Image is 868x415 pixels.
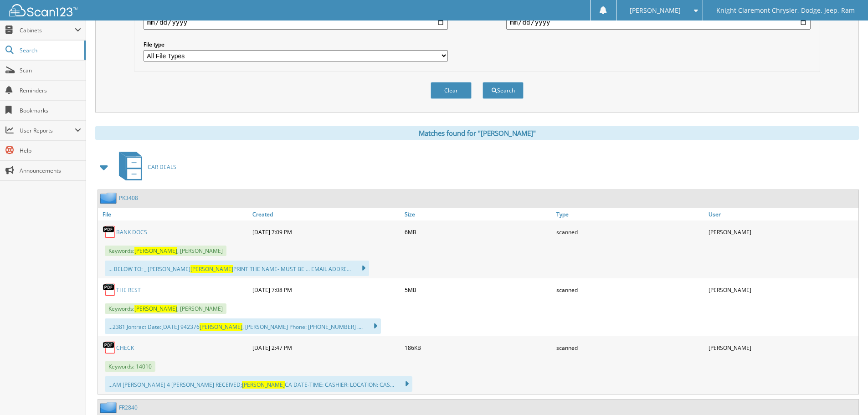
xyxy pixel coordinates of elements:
[200,323,242,331] span: [PERSON_NAME]
[116,344,134,352] a: CHECK
[706,281,858,299] div: [PERSON_NAME]
[105,361,155,372] span: Keywords: 14010
[483,82,524,99] button: Search
[706,338,858,357] div: [PERSON_NAME]
[20,127,75,134] span: User Reports
[20,87,81,94] span: Reminders
[402,208,555,220] a: Size
[144,15,448,30] input: start
[506,15,811,30] input: end
[402,281,555,299] div: 5MB
[105,303,226,314] span: Keywords: , [PERSON_NAME]
[105,246,226,256] span: Keywords: , [PERSON_NAME]
[119,194,138,202] a: PK3408
[554,338,706,357] div: scanned
[20,67,81,74] span: Scan
[554,281,706,299] div: scanned
[134,305,177,313] span: [PERSON_NAME]
[113,149,176,185] a: CAR DEALS
[554,223,706,241] div: scanned
[116,228,147,236] a: BANK DOCS
[95,126,859,140] div: Matches found for "[PERSON_NAME]"
[630,8,681,13] span: [PERSON_NAME]
[706,223,858,241] div: [PERSON_NAME]
[20,26,75,34] span: Cabinets
[190,265,233,273] span: [PERSON_NAME]
[134,247,177,255] span: [PERSON_NAME]
[20,147,81,154] span: Help
[554,208,706,220] a: Type
[103,341,116,354] img: PDF.png
[822,371,868,415] iframe: Chat Widget
[250,281,402,299] div: [DATE] 7:08 PM
[431,82,472,99] button: Clear
[250,208,402,220] a: Created
[20,167,81,174] span: Announcements
[103,225,116,239] img: PDF.png
[402,338,555,357] div: 186KB
[105,261,369,276] div: ... BELOW TO: _ [PERSON_NAME] PRINT THE NAME- MUST BE ... EMAIL ADDRE...
[250,338,402,357] div: [DATE] 2:47 PM
[105,376,412,392] div: ...AM [PERSON_NAME] 4 [PERSON_NAME] RECEIVED; CA DATE-TIME: CASHIER: LOCATION: CAS...
[98,208,250,220] a: File
[105,318,381,334] div: ...2381 Jontract Date:[DATE] 942376 , [PERSON_NAME] Phone: [PHONE_NUMBER] ....
[100,402,119,413] img: folder2.png
[9,4,77,16] img: scan123-logo-white.svg
[144,41,448,48] label: File type
[20,46,80,54] span: Search
[103,283,116,297] img: PDF.png
[116,286,141,294] a: THE REST
[148,163,176,171] span: CAR DEALS
[242,381,285,389] span: [PERSON_NAME]
[706,208,858,220] a: User
[119,404,138,411] a: FR2840
[716,8,855,13] span: Knight Claremont Chrysler, Dodge, Jeep, Ram
[402,223,555,241] div: 6MB
[100,192,119,204] img: folder2.png
[20,107,81,114] span: Bookmarks
[250,223,402,241] div: [DATE] 7:09 PM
